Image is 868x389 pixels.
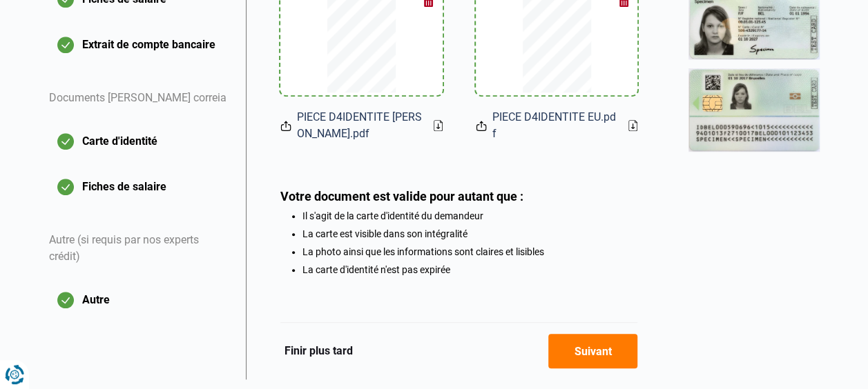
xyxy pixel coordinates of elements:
span: PIECE D4IDENTITE [PERSON_NAME].pdf [297,109,423,142]
li: La carte d'identité n'est pas expirée [302,264,638,275]
div: Autre (si requis par nos experts crédit) [49,215,229,283]
a: Download [628,120,637,131]
div: Votre document est valide pour autant que : [280,189,638,203]
a: Download [434,120,443,131]
button: Fiches de salaire [49,170,229,204]
li: La photo ainsi que les informations sont claires et lisibles [302,246,638,257]
button: Suivant [548,334,637,368]
button: Autre [49,283,229,317]
button: Finir plus tard [280,342,357,360]
li: Il s'agit de la carte d'identité du demandeur [302,210,638,221]
span: PIECE D4IDENTITE EU.pdf [492,109,618,142]
button: Carte d'identité [49,124,229,159]
li: La carte est visible dans son intégralité [302,228,638,239]
div: Documents [PERSON_NAME] correia [49,73,229,124]
button: Extrait de compte bancaire [49,28,229,62]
